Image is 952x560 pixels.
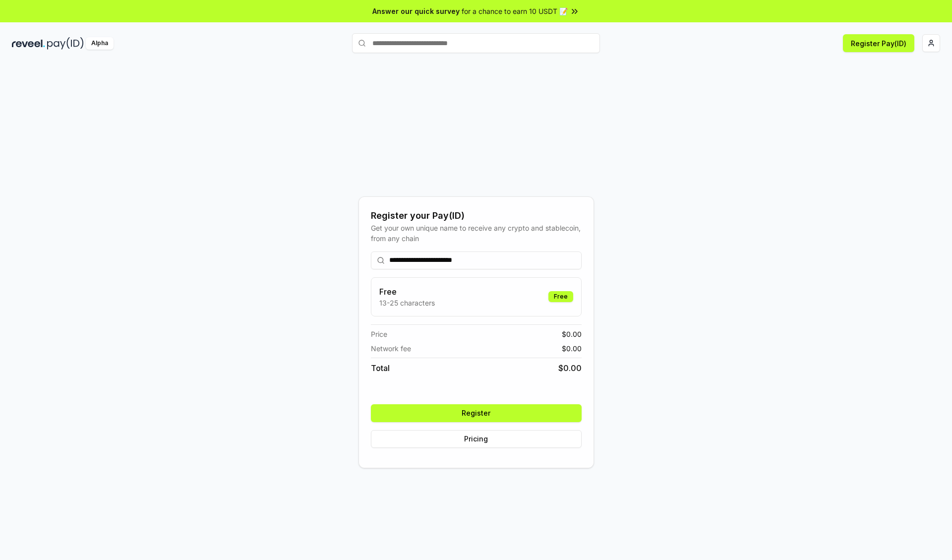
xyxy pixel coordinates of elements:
[86,37,114,50] div: Alpha
[371,404,582,422] button: Register
[562,343,582,354] span: $ 0.00
[47,37,84,50] img: pay_id
[12,37,45,50] img: reveel_dark
[371,343,411,354] span: Network fee
[371,223,582,244] div: Get your own unique name to receive any crypto and stablecoin, from any chain
[562,329,582,339] span: $ 0.00
[548,291,573,302] div: Free
[379,298,435,308] p: 13-25 characters
[843,34,914,52] button: Register Pay(ID)
[371,362,390,374] span: Total
[379,286,435,298] h3: Free
[372,6,460,16] span: Answer our quick survey
[371,430,582,448] button: Pricing
[371,329,387,339] span: Price
[462,6,568,16] span: for a chance to earn 10 USDT 📝
[558,362,582,374] span: $ 0.00
[371,209,582,223] div: Register your Pay(ID)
